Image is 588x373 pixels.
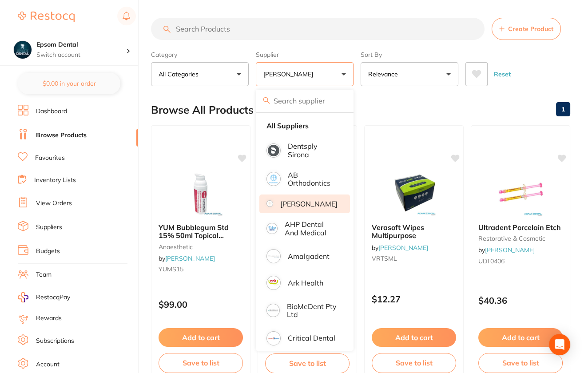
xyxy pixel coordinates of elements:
[159,328,243,347] button: Add to cart
[361,51,458,59] label: Sort By
[256,51,354,59] label: Supplier
[159,353,243,373] button: Save to list
[285,220,338,237] p: AHP Dental and Medical
[478,246,535,254] span: by
[159,223,229,248] span: YUM Bubblegum Std 15% 50ml Topical [MEDICAL_DATA]
[159,70,202,79] p: All Categories
[256,62,354,86] button: [PERSON_NAME]
[36,314,62,323] a: Rewards
[18,73,120,94] button: $0.00 in your order
[36,360,60,369] a: Account
[18,7,75,27] a: Restocq Logo
[259,116,350,135] li: Clear selection
[268,305,278,316] img: BioMeDent Pty Ltd
[266,122,309,130] strong: All Suppliers
[268,202,272,206] img: Adam Dental
[159,243,243,250] small: anaesthetic
[372,254,397,262] span: VRTSML
[368,70,401,79] p: Relevance
[491,62,513,86] button: Reset
[35,154,65,163] a: Favourites
[361,62,458,86] button: Relevance
[151,104,254,116] h2: Browse All Products
[508,25,553,32] span: Create Product
[172,172,230,216] img: YUM Bubblegum Std 15% 50ml Topical Lidocaine
[159,254,215,262] span: by
[268,277,279,289] img: Ark Health
[288,142,338,159] p: Dentsply Sirona
[372,223,456,240] b: Verasoft Wipes Multipurpose
[159,223,243,240] b: YUM Bubblegum Std 15% 50ml Topical Lidocaine
[159,265,183,273] span: YUMS15
[36,40,126,49] h4: Epsom Dental
[288,334,335,342] p: Critical Dental
[549,334,570,355] div: Open Intercom Messenger
[288,279,323,287] p: Ark Health
[36,199,72,208] a: View Orders
[151,18,485,40] input: Search Products
[36,337,74,345] a: Subscriptions
[18,292,28,302] img: RestocqPay
[478,223,563,231] b: Ultradent Porcelain Etch
[265,353,350,373] button: Save to list
[492,18,561,40] button: Create Product
[288,252,330,260] p: Amalgadent
[268,333,279,344] img: Critical Dental
[478,328,563,347] button: Add to cart
[372,353,456,373] button: Save to list
[288,171,338,187] p: AB Orthodontics
[36,270,52,279] a: Team
[280,200,338,208] p: [PERSON_NAME]
[36,51,126,60] p: Switch account
[478,257,505,265] span: UDT0406
[556,100,570,118] a: 1
[372,328,456,347] button: Add to cart
[268,250,279,262] img: Amalgadent
[478,223,561,232] span: Ultradent Porcelain Etch
[268,145,279,156] img: Dentsply Sirona
[287,302,338,319] p: BioMeDent Pty Ltd
[478,295,563,306] p: $40.36
[372,294,456,304] p: $12.27
[485,246,535,254] a: [PERSON_NAME]
[36,247,60,256] a: Budgets
[14,41,32,59] img: Epsom Dental
[36,131,87,140] a: Browse Products
[256,90,354,112] input: Search supplier
[492,172,549,216] img: Ultradent Porcelain Etch
[36,107,67,116] a: Dashboard
[263,70,317,79] p: [PERSON_NAME]
[385,172,443,216] img: Verasoft Wipes Multipurpose
[478,353,563,373] button: Save to list
[165,254,215,262] a: [PERSON_NAME]
[36,293,70,302] span: RestocqPay
[372,244,428,252] span: by
[151,62,249,86] button: All Categories
[378,244,428,252] a: [PERSON_NAME]
[34,176,76,185] a: Inventory Lists
[268,173,279,185] img: AB Orthodontics
[151,51,249,59] label: Category
[36,223,62,232] a: Suppliers
[18,292,70,302] a: RestocqPay
[478,235,563,242] small: restorative & cosmetic
[18,12,75,22] img: Restocq Logo
[268,224,276,233] img: AHP Dental and Medical
[159,299,243,310] p: $99.00
[372,223,424,240] span: Verasoft Wipes Multipurpose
